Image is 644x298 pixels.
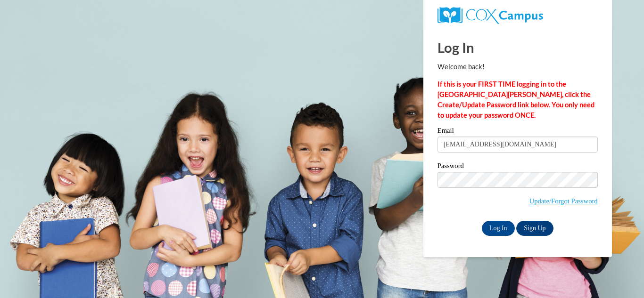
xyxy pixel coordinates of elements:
[438,127,598,137] label: Email
[482,221,515,236] input: Log In
[438,7,543,24] img: COX Campus
[438,162,598,172] label: Password
[529,197,598,205] a: Update/Forgot Password
[438,7,598,24] a: COX Campus
[438,38,598,57] h1: Log In
[516,221,553,236] a: Sign Up
[438,80,594,119] strong: If this is your FIRST TIME logging in to the [GEOGRAPHIC_DATA][PERSON_NAME], click the Create/Upd...
[438,62,598,72] p: Welcome back!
